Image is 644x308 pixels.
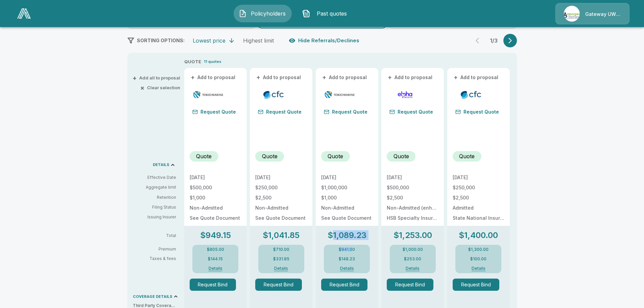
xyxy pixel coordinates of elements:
p: Quote [459,152,475,160]
button: Request Bind [321,279,368,291]
button: Hide Referrals/Declines [287,34,362,47]
p: [DATE] [190,175,241,180]
p: Quote [196,152,212,160]
p: $941.00 [339,247,355,252]
p: 11 quotes [204,59,221,65]
p: Quote [262,152,278,160]
p: HSB Specialty Insurance Company: rated "A++" by A.M. Best (20%), AXIS Surplus Insurance Company: ... [387,216,438,220]
p: DETAILS [153,163,169,167]
p: Admitted [453,206,504,210]
p: [DATE] [453,175,504,180]
p: Effective Date [133,174,176,181]
span: + [388,75,392,80]
span: Policyholders [249,9,287,18]
button: Request Bind [387,279,433,291]
img: elphacyberenhanced [389,90,421,100]
p: [DATE] [387,175,438,180]
span: + [322,75,326,80]
p: Aggregate limit [133,184,176,190]
p: Retention [133,194,176,200]
button: +Add to proposal [387,74,434,81]
img: Past quotes Icon [302,9,310,18]
button: Request Quote [190,107,239,117]
p: $1,400.00 [459,231,498,239]
img: AA Logo [17,8,31,19]
span: Request Bind [387,279,438,291]
button: Details [202,266,229,270]
p: $250,000 [255,185,307,190]
span: SORTING OPTIONS: [137,38,185,43]
span: Past quotes [313,9,350,18]
p: $1,000,000 [321,185,373,190]
button: Request Bind [453,279,499,291]
p: $2,500 [453,195,504,200]
div: Lowest price [193,37,225,44]
p: COVERAGE DETAILS [133,295,172,299]
span: × [140,86,144,90]
p: [DATE] [321,175,373,180]
span: + [454,75,458,80]
p: State National Insurance Company Inc. [453,216,504,220]
span: + [133,76,137,80]
img: tmhcccyber [324,90,355,100]
p: $1,300.00 [468,247,488,252]
p: $500,000 [190,185,241,190]
button: Request Bind [255,279,302,291]
p: Issuing Insurer [133,214,176,220]
p: See Quote Document [321,216,373,220]
p: See Quote Document [255,216,307,220]
p: $1,041.85 [263,231,300,239]
p: $949.15 [200,231,231,239]
button: Details [333,266,360,270]
p: $500,000 [387,185,438,190]
p: Non-Admitted [255,206,307,210]
button: +Add to proposal [321,74,368,81]
p: 1 / 3 [487,38,501,43]
img: cfccyber [258,90,289,100]
img: Policyholders Icon [239,9,247,18]
p: Filing Status [133,204,176,210]
p: $144.15 [208,257,223,261]
p: Non-Admitted (enhanced) [387,206,438,210]
p: $331.85 [273,257,289,261]
span: Request Bind [190,279,241,291]
p: $805.00 [207,247,224,252]
button: +Add to proposal [190,74,237,81]
p: Quote [393,152,409,160]
button: +Add to proposal [453,74,500,81]
p: Non-Admitted [321,206,373,210]
p: See Quote Document [190,216,241,220]
button: Request Quote [453,107,502,117]
p: $148.23 [339,257,355,261]
p: $2,500 [387,195,438,200]
span: + [191,75,195,80]
button: Request Quote [387,107,436,117]
p: [DATE] [255,175,307,180]
a: Past quotes IconPast quotes [297,5,355,22]
button: ×Clear selection [142,86,180,90]
div: Highest limit [243,37,274,44]
p: $710.00 [273,247,289,252]
p: $1,000 [190,195,241,200]
img: tmhcccyber [192,90,224,100]
button: Details [465,266,492,270]
button: Policyholders IconPolicyholders [234,5,292,22]
span: Request Bind [321,279,373,291]
button: Details [268,266,295,270]
p: QUOTE [184,58,201,65]
button: Request Quote [255,107,304,117]
p: Quote [328,152,343,160]
p: Total [133,234,182,238]
p: $1,000.00 [403,247,423,252]
p: $2,500 [255,195,307,200]
span: + [256,75,260,80]
p: $1,253.00 [393,231,432,239]
img: cfccyberadmitted [455,90,487,100]
p: Non-Admitted [190,206,241,210]
span: Request Bind [255,279,307,291]
button: +Add to proposal [255,74,303,81]
button: Request Quote [321,107,370,117]
p: $100.00 [470,257,486,261]
p: $1,089.23 [328,231,366,239]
